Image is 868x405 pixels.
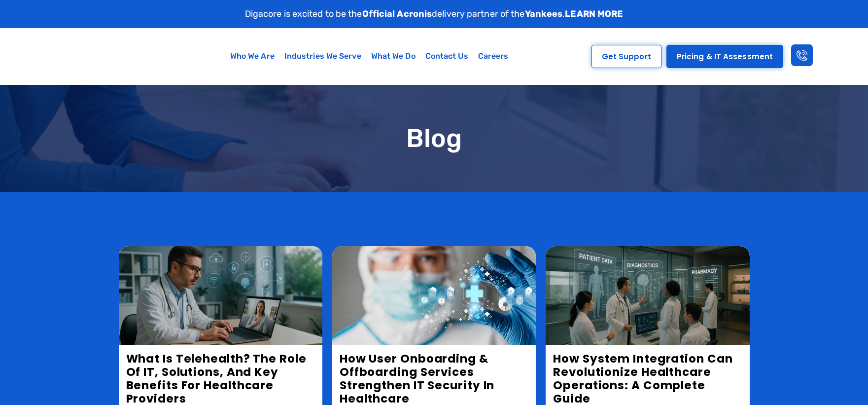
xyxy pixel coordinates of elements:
[473,45,514,68] a: Careers
[119,124,750,152] h1: Blog
[119,246,322,345] img: What is Telehealth
[666,45,783,68] a: Pricing & IT Assessment
[602,53,651,60] span: Get Support
[591,45,661,68] a: Get Support
[565,8,623,19] a: LEARN MORE
[332,246,536,345] img: User Onboarding and Offboarding in Healthcare IT Security
[172,45,567,68] nav: Menu
[279,45,366,68] a: Industries We Serve
[225,45,279,68] a: Who We Are
[525,8,563,19] strong: Yankees
[677,53,773,60] span: Pricing & IT Assessment
[245,7,624,21] p: Digacore is excited to be the delivery partner of the .
[362,8,432,19] strong: Official Acronis
[18,33,127,79] img: Digacore logo 1
[546,246,749,345] img: How System Integration Can Revolutionize Healthcare Operations
[420,45,473,68] a: Contact Us
[366,45,420,68] a: What We Do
